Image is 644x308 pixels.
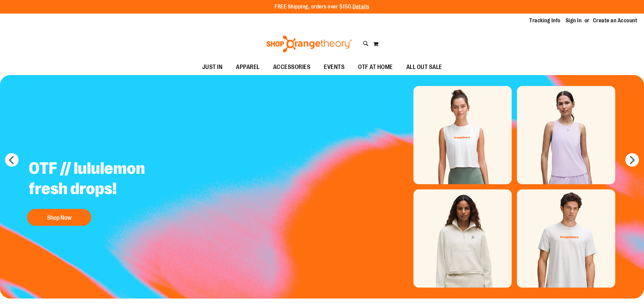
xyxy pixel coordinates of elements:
button: next [625,153,639,167]
button: prev [5,153,19,167]
span: APPAREL [236,60,260,75]
p: FREE Shipping, orders over $150. [275,3,369,11]
a: Details [353,4,369,10]
a: Create an Account [593,17,638,24]
h2: OTF // lululemon fresh drops! [24,153,192,206]
span: OTF AT HOME [358,60,393,75]
span: EVENTS [324,60,344,75]
a: OTF // lululemon fresh drops! Shop Now [24,153,192,229]
span: ACCESSORIES [273,60,311,75]
span: ALL OUT SALE [406,60,442,75]
button: Shop Now [27,209,91,226]
a: Sign In [566,17,582,24]
span: JUST IN [202,60,223,75]
a: Tracking Info [529,17,560,24]
img: Shop Orangetheory [265,35,353,52]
